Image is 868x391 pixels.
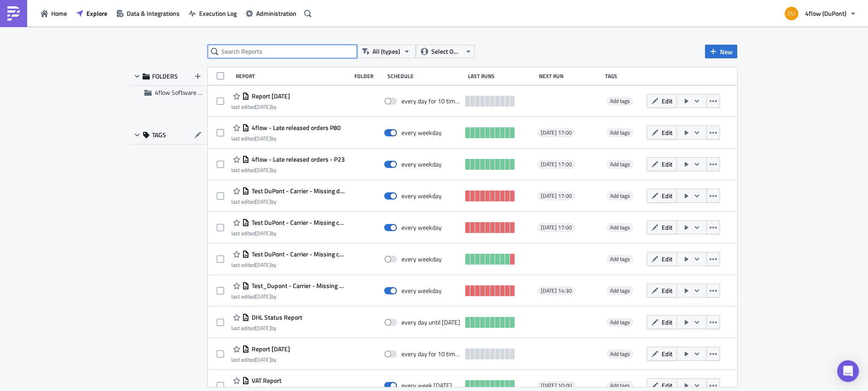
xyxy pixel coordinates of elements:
button: 4flow (DuPont) [779,4,861,23]
div: every weekday [401,160,442,168]
button: Edit [647,315,677,329]
span: 4flow - Late released orders - P23 [249,155,345,163]
span: Add tags [606,97,634,106]
time: 2025-07-28T09:02:08Z [255,197,271,206]
span: Edit [662,349,672,358]
button: Edit [647,189,677,203]
div: every day for 10 times [401,97,461,105]
span: Edit [662,128,672,137]
time: 2025-06-17T06:45:28Z [255,355,271,364]
span: Home [51,9,67,18]
span: Add tags [610,381,630,390]
div: every day for 10 times [401,350,461,358]
span: Add tags [606,349,634,358]
span: Test DuPont - Carrier - Missing collected order status [249,219,346,227]
div: Report [236,73,350,79]
span: [DATE] 10:00 [541,382,572,389]
span: Add tags [610,255,630,263]
time: 2025-07-28T09:00:49Z [255,229,271,237]
span: Add tags [606,160,634,169]
div: every weekday [401,192,442,200]
span: Edit [662,191,672,200]
span: Add tags [606,255,634,264]
div: Next Run [539,73,601,79]
div: last edited by [231,103,290,110]
span: FOLDERS [152,72,178,80]
div: every weekday [401,129,442,137]
div: every week on Monday [401,382,452,390]
span: Edit [662,254,672,264]
span: Add tags [610,223,630,232]
span: Select Owner [431,47,462,56]
span: 4flow Software KAM [155,88,210,97]
button: Edit [647,347,677,361]
button: All (types) [357,45,416,58]
span: [DATE] 14:30 [541,287,572,294]
button: Edit [647,220,677,234]
span: VAT Report [249,377,281,385]
span: Add tags [606,286,634,295]
span: Edit [662,159,672,169]
img: PushMetrics [6,6,21,21]
span: Explore [86,9,107,18]
div: every weekday [401,223,442,232]
span: Add tags [606,381,634,390]
span: Add tags [610,97,630,105]
div: last edited by [231,230,346,237]
time: 2025-06-23T06:58:24Z [255,292,271,301]
img: Avatar [784,6,799,21]
div: every weekday [401,255,442,263]
button: Edit [647,252,677,266]
button: New [705,45,737,58]
div: Folder [354,73,383,79]
span: Test DuPont - Carrier - Missing delivered order status [249,187,346,195]
span: Add tags [610,160,630,168]
span: 4flow - Late released orders P80 [249,124,341,132]
div: every weekday [401,287,442,295]
span: Add tags [610,318,630,326]
span: Test DuPont - Carrier - Missing collected-delivered order status [249,250,346,258]
div: last edited by [231,167,345,173]
span: Data & Integrations [127,9,180,18]
span: Edit [662,381,672,390]
div: last edited by [231,325,302,331]
span: Add tags [610,286,630,295]
time: 2025-06-20T07:18:59Z [255,324,271,332]
button: Edit [647,284,677,298]
span: Add tags [606,318,634,327]
span: 4flow (DuPont) [805,9,846,18]
button: Select Owner [416,45,475,58]
span: New [720,47,733,56]
span: Edit [662,223,672,232]
div: Tags [605,73,643,79]
span: Report 2025-09-08 [249,92,290,100]
button: Execution Log [184,6,241,20]
input: Search Reports [208,45,357,58]
span: [DATE] 17:00 [541,224,572,231]
span: Execution Log [199,9,237,18]
span: Administration [256,9,296,18]
span: [DATE] 17:00 [541,129,572,136]
span: Add tags [606,191,634,200]
div: every day until July 31, 2025 [401,318,460,326]
button: Administration [241,6,301,20]
span: Edit [662,317,672,327]
div: Schedule [387,73,463,79]
div: last edited by [231,135,341,142]
span: Report 2025-06-17 [249,345,290,353]
time: 2025-06-26T12:55:21Z [255,261,271,269]
button: Data & Integrations [112,6,184,20]
button: Edit [647,126,677,140]
div: Last Runs [468,73,534,79]
div: Open Intercom Messenger [837,360,859,382]
button: Home [36,6,72,20]
button: Explore [72,6,112,20]
div: last edited by [231,198,346,205]
span: Edit [662,96,672,106]
span: All (types) [372,47,400,56]
span: Edit [662,286,672,295]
